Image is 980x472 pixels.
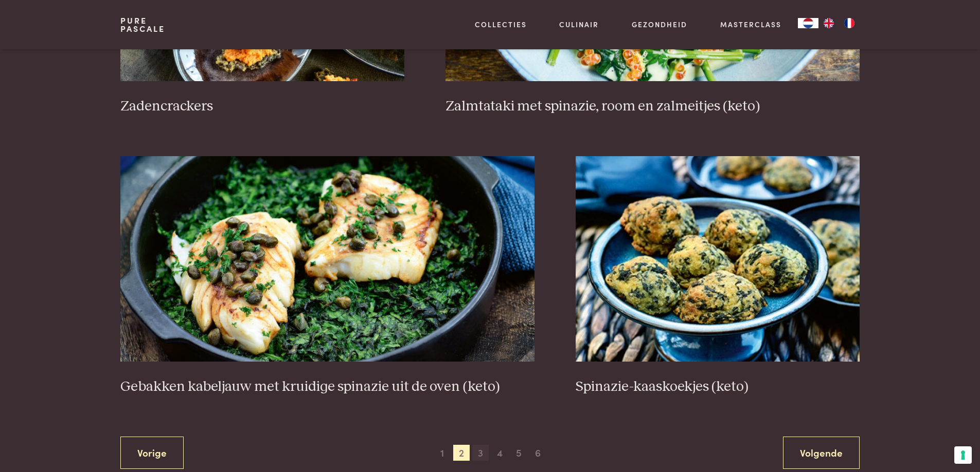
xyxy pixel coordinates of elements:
img: Gebakken kabeljauw met kruidige spinazie uit de oven (keto) [120,156,534,362]
img: Spinazie-kaaskoekjes (keto) [576,156,860,362]
a: PurePascale [120,16,165,33]
a: Masterclass [720,19,781,30]
a: Spinazie-kaaskoekjes (keto) Spinazie-kaaskoekjes (keto) [576,156,860,395]
a: Gezondheid [632,19,687,30]
h3: Gebakken kabeljauw met kruidige spinazie uit de oven (keto) [120,378,534,396]
span: 1 [434,445,451,461]
a: Gebakken kabeljauw met kruidige spinazie uit de oven (keto) Gebakken kabeljauw met kruidige spina... [120,156,534,395]
h3: Zalmtataki met spinazie, room en zalmeitjes (keto) [446,98,860,116]
span: 2 [453,445,470,461]
div: Language [798,18,818,28]
span: 5 [510,445,527,461]
a: NL [798,18,818,28]
a: Volgende [783,437,860,469]
span: 6 [530,445,546,461]
h3: Spinazie-kaaskoekjes (keto) [576,378,860,396]
a: EN [818,18,839,28]
ul: Language list [818,18,860,28]
a: Culinair [559,19,599,30]
a: Vorige [120,437,184,469]
aside: Language selected: Nederlands [798,18,860,28]
span: 3 [472,445,489,461]
h3: Zadencrackers [120,98,404,116]
a: FR [839,18,860,28]
button: Uw voorkeuren voor toestemming voor trackingtechnologieën [954,446,972,464]
a: Collecties [475,19,527,30]
span: 4 [491,445,508,461]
